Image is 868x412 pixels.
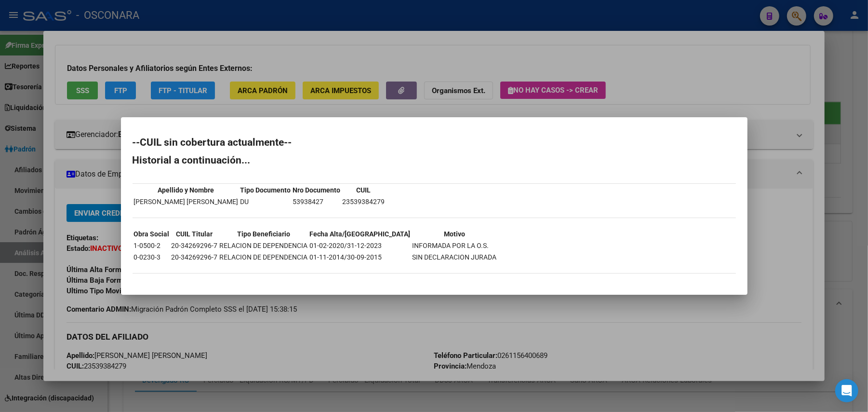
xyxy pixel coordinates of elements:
th: Fecha Alta/[GEOGRAPHIC_DATA] [309,229,411,239]
td: 0-0230-3 [134,252,170,262]
td: [PERSON_NAME] [PERSON_NAME] [134,196,239,207]
th: Motivo [412,229,497,239]
td: 20-34269296-7 [171,252,218,262]
th: Tipo Documento [240,185,292,195]
td: RELACION DE DEPENDENCIA [219,252,308,262]
th: CUIL [342,185,386,195]
td: 01-11-2014/30-09-2015 [309,252,411,262]
th: CUIL Titular [171,229,218,239]
td: 53938427 [293,196,341,207]
th: Nro Documento [293,185,341,195]
h2: --CUIL sin cobertura actualmente-- [133,137,736,147]
div: Open Intercom Messenger [835,379,858,402]
h2: Historial a continuación... [133,155,736,165]
td: 1-0500-2 [134,240,170,251]
td: 01-02-2020/31-12-2023 [309,240,411,251]
td: DU [240,196,292,207]
th: Obra Social [134,229,170,239]
th: Tipo Beneficiario [219,229,308,239]
td: INFORMADA POR LA O.S. [412,240,497,251]
td: 20-34269296-7 [171,240,218,251]
th: Apellido y Nombre [134,185,239,195]
td: SIN DECLARACION JURADA [412,252,497,262]
td: RELACION DE DEPENDENCIA [219,240,308,251]
td: 23539384279 [342,196,386,207]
